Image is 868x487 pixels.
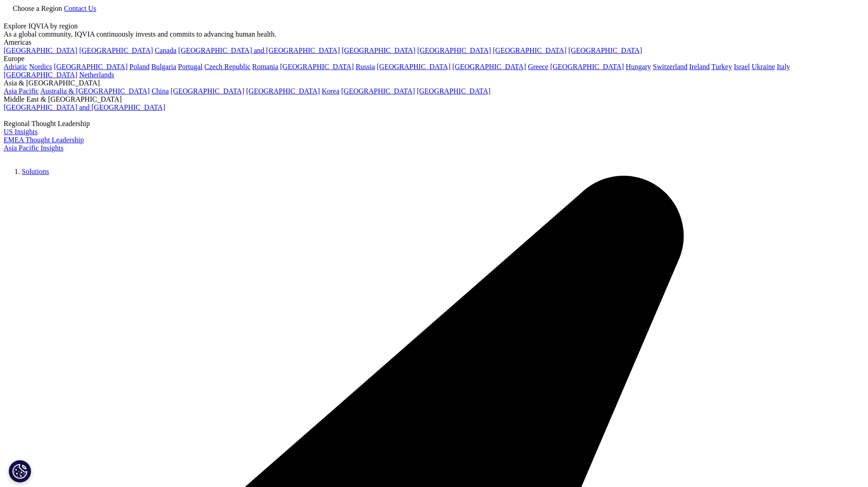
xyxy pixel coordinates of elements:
[550,63,624,70] a: [GEOGRAPHIC_DATA]
[4,87,39,95] a: Asia Pacific
[4,22,864,30] div: Explore IQVIA by region
[356,63,375,70] a: Russia
[155,47,176,54] a: Canada
[777,63,790,70] a: Italy
[528,63,548,70] a: Greece
[653,63,687,70] a: Switzerland
[4,38,864,47] div: Americas
[4,55,864,63] div: Europe
[712,63,732,70] a: Turkey
[493,47,566,54] a: [GEOGRAPHIC_DATA]
[246,87,320,95] a: [GEOGRAPHIC_DATA]
[4,71,77,79] a: [GEOGRAPHIC_DATA]
[342,47,415,54] a: [GEOGRAPHIC_DATA]
[626,63,651,70] a: Hungary
[252,63,278,70] a: Romania
[752,63,775,70] a: Ukraine
[13,5,62,12] span: Choose a Region
[151,87,169,95] a: China
[4,30,864,38] div: As a global community, IQVIA continuously invests and commits to advancing human health.
[129,63,149,70] a: Poland
[453,63,526,70] a: [GEOGRAPHIC_DATA]
[280,63,354,70] a: [GEOGRAPHIC_DATA]
[22,168,49,175] a: Solutions
[341,87,415,95] a: [GEOGRAPHIC_DATA]
[151,63,176,70] a: Bulgaria
[29,63,52,70] a: Nordics
[4,144,63,152] a: Asia Pacific Insights
[417,47,491,54] a: [GEOGRAPHIC_DATA]
[64,5,96,12] a: Contact Us
[4,136,84,144] a: EMEA Thought Leadership
[178,47,340,54] a: [GEOGRAPHIC_DATA] and [GEOGRAPHIC_DATA]
[54,63,127,70] a: [GEOGRAPHIC_DATA]
[79,71,114,79] a: Netherlands
[79,47,153,54] a: [GEOGRAPHIC_DATA]
[4,95,864,103] div: Middle East & [GEOGRAPHIC_DATA]
[4,128,38,136] a: US Insights
[734,63,750,70] a: Israel
[417,87,491,95] a: [GEOGRAPHIC_DATA]
[178,63,203,70] a: Portugal
[9,460,31,482] button: Cookies Settings
[170,87,244,95] a: [GEOGRAPHIC_DATA]
[4,79,864,87] div: Asia & [GEOGRAPHIC_DATA]
[568,47,642,54] a: [GEOGRAPHIC_DATA]
[4,63,27,70] a: Adriatic
[689,63,710,70] a: Ireland
[322,87,340,95] a: Korea
[40,87,150,95] a: Australia & [GEOGRAPHIC_DATA]
[377,63,450,70] a: [GEOGRAPHIC_DATA]
[4,120,864,128] div: Regional Thought Leadership
[4,103,165,111] a: [GEOGRAPHIC_DATA] and [GEOGRAPHIC_DATA]
[4,47,77,54] a: [GEOGRAPHIC_DATA]
[204,63,250,70] a: Czech Republic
